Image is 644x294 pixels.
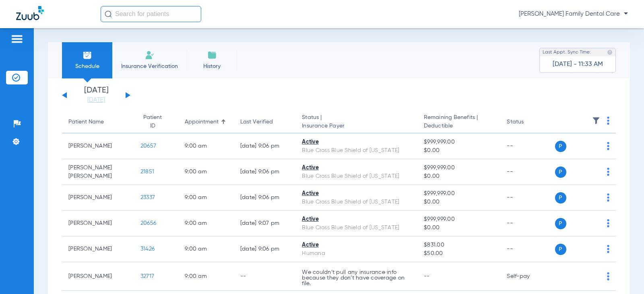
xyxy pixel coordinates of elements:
[302,215,411,224] div: Active
[424,215,494,224] span: $999,999.00
[607,219,609,227] img: group-dot-blue.svg
[140,113,165,130] div: Patient ID
[302,189,411,198] div: Active
[178,159,234,185] td: 9:00 AM
[302,241,411,249] div: Active
[178,134,234,159] td: 9:00 AM
[302,146,411,155] div: Blue Cross Blue Shield of [US_STATE]
[140,143,156,149] span: 20657
[302,138,411,146] div: Active
[62,185,134,211] td: [PERSON_NAME]
[424,249,494,258] span: $50.00
[178,185,234,211] td: 9:00 AM
[424,138,494,146] span: $999,999.00
[302,224,411,232] div: Blue Cross Blue Shield of [US_STATE]
[424,273,430,279] span: --
[145,50,155,60] img: Manual Insurance Verification
[185,118,219,126] div: Appointment
[555,167,566,178] span: P
[234,262,296,291] td: --
[140,273,154,279] span: 32717
[500,185,555,211] td: --
[500,236,555,262] td: --
[10,34,23,44] img: hamburger-icon
[424,164,494,172] span: $999,999.00
[607,272,609,280] img: group-dot-blue.svg
[62,211,134,236] td: [PERSON_NAME]
[193,62,231,70] span: History
[500,211,555,236] td: --
[302,164,411,172] div: Active
[72,86,120,104] li: [DATE]
[302,172,411,181] div: Blue Cross Blue Shield of [US_STATE]
[178,211,234,236] td: 9:00 AM
[555,218,566,229] span: P
[607,117,609,125] img: group-dot-blue.svg
[68,118,128,126] div: Patient Name
[234,236,296,262] td: [DATE] 9:06 PM
[185,118,227,126] div: Appointment
[302,249,411,258] div: Humana
[424,189,494,198] span: $999,999.00
[62,236,134,262] td: [PERSON_NAME]
[62,262,134,291] td: [PERSON_NAME]
[417,111,500,134] th: Remaining Benefits |
[500,159,555,185] td: --
[500,134,555,159] td: --
[607,142,609,150] img: group-dot-blue.svg
[607,245,609,253] img: group-dot-blue.svg
[607,193,609,201] img: group-dot-blue.svg
[607,49,613,55] img: last sync help info
[302,122,411,130] span: Insurance Payer
[500,262,555,291] td: Self-pay
[234,185,296,211] td: [DATE] 9:06 PM
[302,198,411,206] div: Blue Cross Blue Shield of [US_STATE]
[62,134,134,159] td: [PERSON_NAME]
[424,241,494,249] span: $831.00
[607,168,609,176] img: group-dot-blue.svg
[207,50,217,60] img: History
[555,192,566,204] span: P
[140,195,155,200] span: 23337
[240,118,289,126] div: Last Verified
[302,269,411,286] p: We couldn’t pull any insurance info because they don’t have coverage on file.
[16,6,44,20] img: Zuub Logo
[118,62,181,70] span: Insurance Verification
[234,159,296,185] td: [DATE] 9:06 PM
[140,113,172,130] div: Patient ID
[101,6,201,22] input: Search for patients
[555,244,566,255] span: P
[105,10,112,18] img: Search Icon
[295,111,417,134] th: Status |
[424,198,494,206] span: $0.00
[424,172,494,181] span: $0.00
[543,48,591,56] span: Last Appt. Sync Time:
[553,60,603,68] span: [DATE] - 11:33 AM
[178,236,234,262] td: 9:00 AM
[519,10,628,18] span: [PERSON_NAME] Family Dental Care
[555,141,566,152] span: P
[240,118,273,126] div: Last Verified
[140,169,154,175] span: 21851
[68,62,106,70] span: Schedule
[68,118,104,126] div: Patient Name
[424,224,494,232] span: $0.00
[72,96,120,104] a: [DATE]
[424,146,494,155] span: $0.00
[500,111,555,134] th: Status
[234,134,296,159] td: [DATE] 9:06 PM
[424,122,494,130] span: Deductible
[83,50,92,60] img: Schedule
[140,246,155,252] span: 31426
[140,220,156,226] span: 20656
[592,117,600,125] img: filter.svg
[62,159,134,185] td: [PERSON_NAME] [PERSON_NAME]
[234,211,296,236] td: [DATE] 9:07 PM
[178,262,234,291] td: 9:00 AM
